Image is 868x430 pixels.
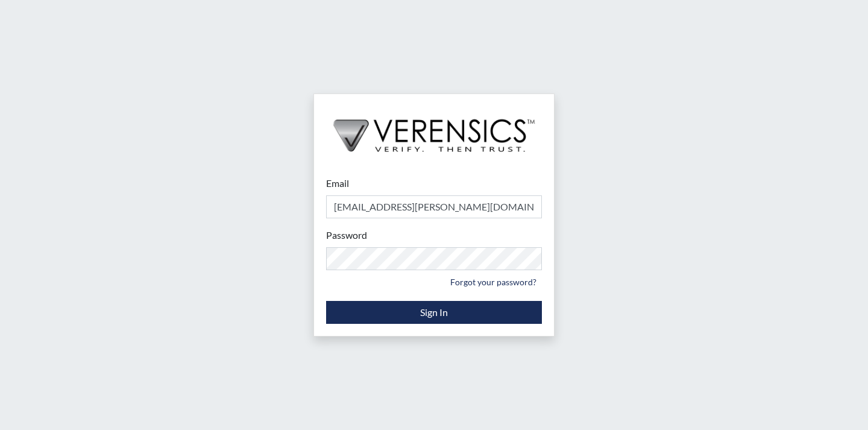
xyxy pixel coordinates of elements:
[326,195,542,218] input: Email
[326,176,349,191] label: Email
[314,94,554,164] img: logo-wide-black.2aad4157.png
[326,301,542,324] button: Sign In
[326,228,367,242] label: Password
[445,273,542,291] a: Forgot your password?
